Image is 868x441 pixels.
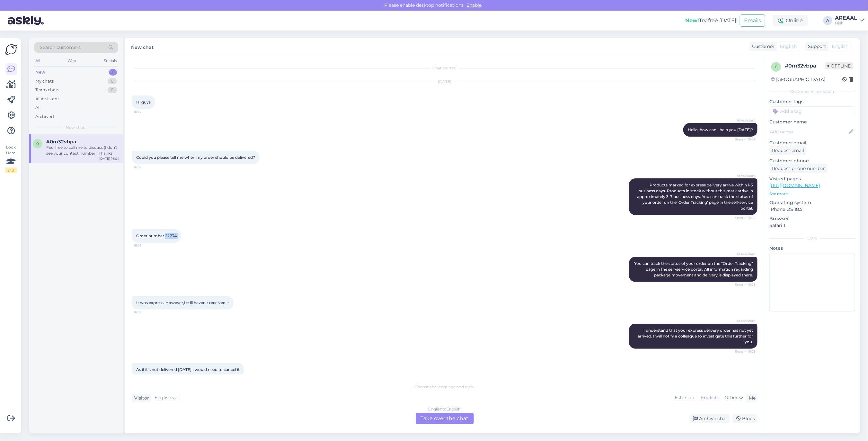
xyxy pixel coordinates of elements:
span: Seen ✓ 16:03 [731,282,756,287]
span: AI Assistant [731,118,756,123]
div: Chat started [132,65,757,71]
span: Search customers [40,44,81,51]
span: Hello, how can I help you [DATE]? [688,127,753,132]
div: 1 [109,69,117,76]
span: 16:03 [134,310,158,315]
span: English [832,43,848,50]
div: Request email [769,146,807,155]
span: Hi guys [136,100,151,104]
div: Online [773,15,808,26]
div: Take over the chat [416,413,474,424]
img: Askly Logo [5,43,17,56]
div: 0 [108,78,117,85]
p: Operating system [769,199,855,206]
span: Could you please tell me when my order should be delivered? [136,155,255,160]
div: Archive chat [689,414,730,423]
span: Offline [825,62,853,69]
label: New chat [131,42,154,51]
span: 0 [775,64,777,69]
div: 0 [108,87,117,93]
div: [DATE] 16:04 [99,156,120,161]
div: A [823,16,832,25]
div: Request phone number [769,164,828,173]
div: Look Here [5,144,17,173]
div: Support [805,43,826,50]
b: New! [685,17,699,23]
div: Estonian [671,393,697,403]
span: English [155,394,171,401]
button: Emails [740,14,765,27]
p: See more ... [769,191,855,197]
div: Me [746,395,756,401]
div: Choose the language and reply [132,384,757,390]
div: AREAAL [835,15,857,21]
a: [URL][DOMAIN_NAME] [769,183,820,188]
span: It was express. However,I still haven't received it [136,300,229,305]
span: Seen ✓ 16:03 [731,349,756,354]
div: [GEOGRAPHIC_DATA] [771,76,825,83]
a: AREAALNish [835,15,864,26]
span: Seen ✓ 16:02 [731,137,756,142]
span: 16:02 [134,109,158,114]
div: Block [732,414,757,423]
p: iPhone OS 18.5 [769,206,855,213]
input: Add name [770,128,848,135]
div: Try free [DATE]: [685,17,737,24]
div: New [35,69,45,76]
span: English [780,43,797,50]
span: 16:02 [134,165,158,169]
div: Visitor [132,395,149,401]
span: 16:03 [134,243,158,248]
div: Web [66,57,78,65]
input: Add a tag [769,106,855,116]
p: Browser [769,215,855,222]
p: Notes [769,245,855,252]
div: Archived [35,113,54,120]
span: #0m32vbpa [46,139,76,145]
div: [DATE] [132,79,757,85]
div: My chats [35,78,54,85]
div: All [34,57,41,65]
span: AI Assistant [731,319,756,323]
span: Products marked for express delivery arrive within 1-5 business days. Products in stock without t... [637,183,754,211]
span: New chats [66,125,86,130]
div: Customer [749,43,775,50]
p: Visited pages [769,175,855,182]
span: Order number 22734 [136,233,177,238]
span: 0 [36,141,39,146]
span: I understand that your express delivery order has not yet arrived. I will notify a colleague to i... [638,328,754,344]
div: Feel free to call me to discuss (I don't see your contact number). Thanks [46,145,120,156]
span: AI Assistant [731,173,756,178]
div: English to English [429,406,461,412]
div: Socials [102,57,118,65]
span: As if it's not delivered [DATE] I would need to cancel it [136,367,240,372]
p: Safari 1 [769,222,855,229]
span: AI Assistant [731,252,756,256]
span: Seen ✓ 16:02 [731,215,756,220]
span: You can track the status of your order on the "Order Tracking" page in the self-service portal. A... [634,261,754,277]
div: 2 / 3 [5,167,17,173]
div: Extra [769,235,855,241]
div: # 0m32vbpa [785,62,825,70]
div: English [697,393,721,403]
p: Customer phone [769,157,855,164]
div: All [35,104,41,111]
div: Nish [835,21,857,26]
div: Customer information [769,89,855,94]
div: Team chats [35,87,59,93]
p: Customer name [769,119,855,125]
span: Other [724,395,738,401]
div: AI Assistant [35,96,59,102]
p: Customer email [769,139,855,146]
span: Enable [465,2,484,8]
p: Customer tags [769,98,855,105]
